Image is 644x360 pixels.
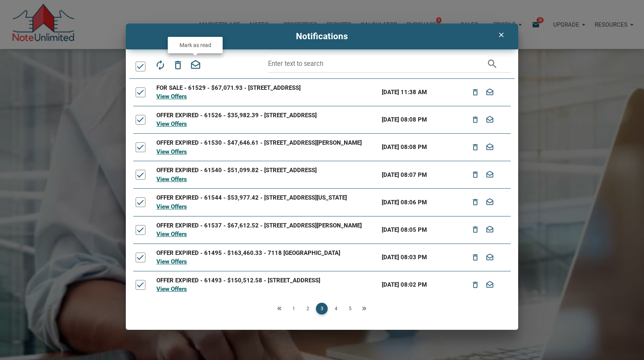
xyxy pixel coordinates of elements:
td: [DATE] 11:38 AM [379,79,455,106]
i: drafts [190,60,201,71]
td: [DATE] 08:08 PM [379,134,455,161]
button: delete_outline [468,167,483,182]
td: [DATE] 08:06 PM [379,189,455,216]
a: View Offers [156,285,187,293]
button: drafts [187,55,204,73]
div: OFFER EXPIRED - 61544 - $53,977.42 - [STREET_ADDRESS][US_STATE] [156,193,377,202]
button: delete_outline [169,55,187,73]
i: autorenew [154,60,165,71]
div: OFFER EXPIRED - 61526 - $35,982.39 - [STREET_ADDRESS] [156,111,377,120]
div: OFFER EXPIRED - 61530 - $47,646.61 - [STREET_ADDRESS][PERSON_NAME] [156,138,377,147]
a: View Offers [156,93,187,100]
a: View Offers [156,176,187,183]
a: 4 [330,303,342,315]
h4: Notifications [132,30,512,43]
button: delete_outline [468,140,483,155]
button: drafts [483,113,497,127]
i: delete_outline [471,85,480,99]
td: [DATE] 08:07 PM [379,161,455,189]
i: delete_outline [172,60,183,71]
i: delete_outline [471,250,480,264]
a: View Offers [156,231,187,238]
button: drafts [483,278,497,293]
i: delete_outline [471,113,480,127]
td: [DATE] 08:08 PM [379,106,455,133]
button: drafts [483,85,497,100]
a: Previous [274,303,285,315]
a: Next [358,303,370,315]
button: delete_outline [468,195,483,210]
a: 3 [316,303,328,315]
i: drafts [485,113,495,127]
a: 2 [302,303,314,315]
a: View Offers [156,258,187,265]
button: delete_outline [468,278,483,293]
a: 1 [288,303,299,315]
button: delete_outline [468,113,483,127]
button: drafts [483,195,497,210]
a: View Offers [156,120,187,127]
button: autorenew [151,55,169,73]
i: delete_outline [471,278,480,292]
div: OFFER EXPIRED - 61495 - $163,460.33 - 7118 [GEOGRAPHIC_DATA] [156,249,377,258]
a: 5 [344,303,356,315]
i: drafts [485,250,495,264]
i: drafts [485,85,495,99]
i: delete_outline [471,195,480,209]
div: OFFER EXPIRED - 61540 - $51,099.82 - [STREET_ADDRESS] [156,166,377,175]
i: clear [496,31,506,39]
button: drafts [483,250,497,265]
button: delete_outline [468,250,483,265]
td: [DATE] 08:03 PM [379,244,455,271]
i: delete_outline [471,223,480,237]
button: clear [491,27,511,42]
button: drafts [483,167,497,182]
div: OFFER EXPIRED - 61493 - $150,512.58 - [STREET_ADDRESS] [156,276,377,285]
i: drafts [485,168,495,182]
input: Enter text to search [268,55,486,73]
i: delete_outline [471,140,480,155]
i: search [486,55,498,73]
div: FOR SALE - 61529 - $67,071.93 - [STREET_ADDRESS] [156,84,377,93]
button: delete_outline [468,222,483,237]
td: [DATE] 08:05 PM [379,216,455,244]
button: drafts [483,140,497,155]
i: drafts [485,195,495,209]
i: delete_outline [471,168,480,182]
i: drafts [485,140,495,155]
button: drafts [483,222,497,237]
a: View Offers [156,148,187,155]
a: View Offers [156,203,187,210]
td: [DATE] 08:02 PM [379,271,455,298]
i: drafts [485,223,495,237]
button: delete_outline [468,85,483,100]
div: OFFER EXPIRED - 61537 - $67,612.52 - [STREET_ADDRESS][PERSON_NAME] [156,221,377,230]
i: drafts [485,278,495,292]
